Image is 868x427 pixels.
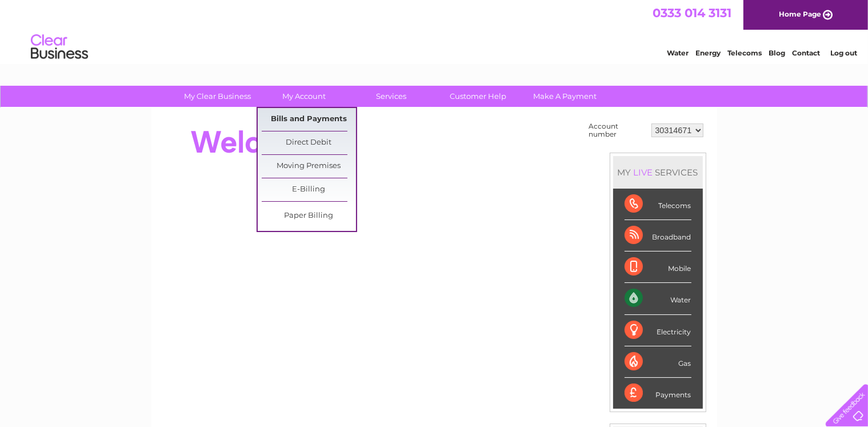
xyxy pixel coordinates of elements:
[344,86,438,107] a: Services
[631,167,655,178] div: LIVE
[653,6,731,20] a: 0333 014 3131
[262,155,356,178] a: Moving Premises
[727,49,762,57] a: Telecoms
[613,156,703,189] div: MY SERVICES
[165,6,705,55] div: Clear Business is a trading name of Verastar Limited (registered in [GEOGRAPHIC_DATA] No. 3667643...
[830,49,857,57] a: Log out
[518,86,612,107] a: Make A Payment
[262,205,356,228] a: Paper Billing
[625,315,691,346] div: Electricity
[170,86,265,107] a: My Clear Business
[262,131,356,154] a: Direct Debit
[667,49,689,57] a: Water
[431,86,525,107] a: Customer Help
[625,220,691,252] div: Broadband
[625,346,691,378] div: Gas
[625,283,691,314] div: Water
[257,86,351,107] a: My Account
[625,252,691,283] div: Mobile
[30,30,89,65] img: logo.png
[695,49,721,57] a: Energy
[586,119,649,141] td: Account number
[625,378,691,409] div: Payments
[792,49,820,57] a: Contact
[769,49,785,57] a: Blog
[625,189,691,220] div: Telecoms
[262,178,356,201] a: E-Billing
[262,108,356,131] a: Bills and Payments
